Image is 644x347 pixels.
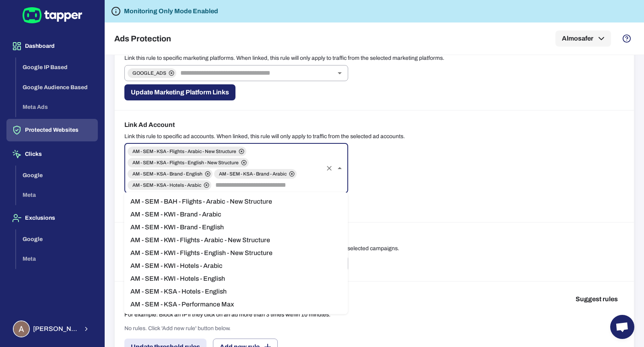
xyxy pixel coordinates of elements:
button: Google IP Based [16,57,98,78]
button: Ahmed Sobih[PERSON_NAME] Sobih [6,317,98,341]
h6: Link Ad Account [124,120,624,130]
button: Almosafer [555,31,611,47]
h5: Ads Protection [114,34,171,43]
p: Link this rule to specific marketing platforms. When linked, this rule will only apply to traffic... [124,55,624,62]
h6: Monitoring Only Mode Enabled [124,6,218,16]
span: AM - SEM - KSA - Flights - English - New Structure [128,159,244,166]
div: AM - SEM - KSA - Brand - Arabic [214,169,297,179]
button: Google Audience Based [16,78,98,98]
li: AM - SEM - KWI - Brand - English [124,221,348,234]
span: [PERSON_NAME] Sobih [33,325,78,333]
button: Exclusions [6,207,98,229]
div: AM - SEM - KSA - Flights - Arabic - New Structure [128,147,246,156]
img: Ahmed Sobih [14,321,29,337]
div: AM - SEM - KSA - Brand - English [128,169,213,179]
div: AM - SEM - KSA - Flights - English - New Structure [128,158,249,167]
a: Clicks [6,150,98,157]
div: GOOGLE_ADS [128,68,176,78]
li: AM - SEM - KWI - Hotels - English [124,272,348,285]
div: AM - SEM - KSA - Hotels - Arabic [128,180,211,190]
p: No rules. Click 'Add new rule' button below. [124,325,231,332]
a: Google Audience Based [16,83,98,90]
li: AM - SEM - KWI - Flights - English - New Structure [124,247,348,259]
a: Dashboard [6,42,98,49]
button: Suggest rules [569,291,624,307]
svg: Tapper is not blocking any fraudulent activity for this domain [111,6,121,16]
li: AM - SEM - KSA - Performance Max [124,298,348,311]
li: AM - SEM - KSA - Hotels - English [124,285,348,298]
p: Link this rule to specific ad accounts. When linked, this rule will only apply to traffic from th... [124,133,624,140]
li: AM - SEM - KWI - Brand - Arabic [124,208,348,221]
button: Google [16,165,98,186]
a: Google [16,171,98,178]
button: Close [334,163,345,174]
span: GOOGLE_ADS [128,70,171,76]
a: Exclusions [6,214,98,221]
span: AM - SEM - KSA - Brand - English [128,171,207,177]
span: AM - SEM - KSA - Hotels - Arabic [128,182,206,188]
button: Clear [324,163,335,174]
a: Google [16,235,98,242]
div: Open chat [610,315,634,339]
h6: Link Campaign [124,232,624,242]
button: Dashboard [6,35,98,57]
span: AM - SEM - KSA - Brand - Arabic [214,171,291,177]
li: AM - SEM - BAH - Flights - Arabic - New Structure [124,195,348,208]
a: Protected Websites [6,126,98,133]
button: Update Marketing Platform Links [124,84,235,100]
button: Clicks [6,143,98,165]
p: Link this rule to specific campaigns. When linked, this rule will only apply to traffic from the ... [124,245,624,252]
li: AM - SEM - KWI - Flights - Arabic - New Structure [124,234,348,247]
span: AM - SEM - KSA - Flights - Arabic - New Structure [128,148,241,155]
button: Protected Websites [6,119,98,141]
button: Open [334,67,345,79]
li: AM - SEM - KWI - Hotels - Arabic [124,259,348,272]
button: Google [16,229,98,249]
a: Google IP Based [16,63,98,70]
